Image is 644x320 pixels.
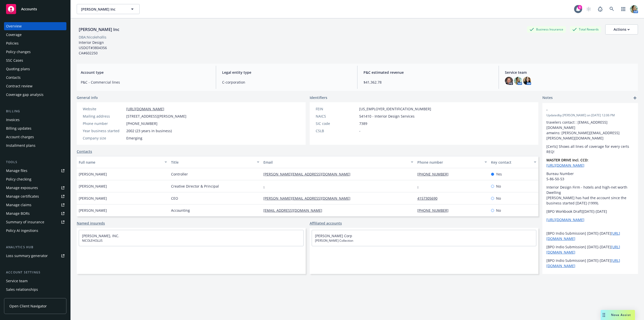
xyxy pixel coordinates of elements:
[614,25,630,34] div: Actions
[496,196,501,201] span: No
[4,252,66,260] a: Loss summary generator
[310,95,327,100] span: Identifiers
[523,77,531,85] img: photo
[77,4,140,14] button: [PERSON_NAME] Inc
[546,217,584,222] a: [URL][DOMAIN_NAME]
[4,74,66,82] a: Contacts
[77,221,105,226] a: Named insureds
[169,156,261,168] button: Title
[315,233,352,238] a: [PERSON_NAME] Corp
[527,26,566,32] div: Business Insurance
[364,80,493,85] span: $41,362.78
[417,196,441,201] a: 4157305690
[359,121,367,126] span: 7389
[546,158,588,162] strong: MASTER DRIVE Incl. CCD:
[316,106,357,112] div: FEIN
[316,114,357,119] div: NAICS
[6,116,20,124] div: Invoices
[6,277,28,285] div: Service team
[83,121,124,126] div: Phone number
[77,95,98,100] span: General info
[4,167,66,175] a: Manage files
[632,95,638,101] a: add
[6,65,30,73] div: Quoting plans
[316,121,357,126] div: SIC code
[546,113,634,118] span: Updated by [PERSON_NAME] on [DATE] 12:06 PM
[546,107,621,112] span: -
[496,208,501,213] span: No
[4,277,66,285] a: Service team
[4,184,66,192] a: Manage exposures
[359,128,360,133] span: -
[315,238,533,243] span: [PERSON_NAME] Collection
[546,209,634,214] p: [BPO Workbook Draft][DATE]-[DATE]
[126,135,142,141] span: Emerging
[4,175,66,183] a: Policy checking
[4,245,66,250] div: Analytics hub
[4,270,66,275] div: Account settings
[4,124,66,132] a: Billing updates
[81,80,210,85] span: P&C - Commercial lines
[611,313,631,317] span: Nova Assist
[6,184,38,192] div: Manage exposures
[364,70,493,75] span: P&C estimated revenue
[77,149,92,154] a: Contacts
[6,74,21,82] div: Contacts
[546,231,634,241] p: [BPO Indio Submission] [DATE]-[DATE]
[6,192,39,200] div: Manage certificates
[171,184,219,189] span: Creative Director & Principal
[546,258,634,268] p: [BPO Indio Submission] [DATE]-[DATE]
[546,144,634,154] p: [Certs] Shows all lines of coverage for every certs REQ!
[6,286,38,294] div: Sales relationships
[310,221,342,226] a: Affiliated accounts
[417,172,453,176] a: [PHONE_NUMBER]
[79,208,107,213] span: [PERSON_NAME]
[4,116,66,124] a: Invoices
[263,160,408,165] div: Email
[79,196,107,201] span: [PERSON_NAME]
[6,39,19,47] div: Policies
[489,156,538,168] button: Key contact
[6,31,22,39] div: Coverage
[415,156,489,168] button: Phone number
[4,141,66,150] a: Installment plans
[83,135,124,141] div: Company size
[6,124,31,132] div: Billing updates
[4,209,66,218] a: Manage BORs
[263,184,269,189] a: -
[4,91,66,99] a: Coverage gap analysis
[546,163,584,168] a: [URL][DOMAIN_NAME]
[4,192,66,200] a: Manage certificates
[496,184,501,189] span: No
[514,77,522,85] img: photo
[171,208,190,213] span: Accounting
[82,238,300,243] span: NICOLEHOLLIS
[6,252,48,260] div: Loss summary generator
[4,160,66,165] div: Tools
[630,5,638,13] img: photo
[359,106,431,112] span: [US_EMPLOYER_IDENTIFICATION_NUMBER]
[263,196,354,201] a: [PERSON_NAME][EMAIL_ADDRESS][DOMAIN_NAME]
[126,106,164,111] a: [URL][DOMAIN_NAME]
[79,34,106,40] div: DBA: Nicolehollis
[21,7,37,11] span: Accounts
[83,106,124,112] div: Website
[222,80,351,85] span: C-corporation
[6,22,22,30] div: Overview
[4,56,66,64] a: SSC Cases
[595,4,605,14] a: Report a Bug
[6,56,23,64] div: SSC Cases
[6,201,31,209] div: Manage claims
[6,227,38,235] div: Policy AI ingestions
[417,160,482,165] div: Phone number
[81,70,210,75] span: Account type
[491,160,531,165] div: Key contact
[6,141,35,150] div: Installment plans
[83,128,124,133] div: Year business started
[4,65,66,73] a: Quoting plans
[570,26,601,32] div: Total Rewards
[316,128,357,133] div: CSLB
[505,70,634,75] span: Service team
[263,208,326,213] a: [EMAIL_ADDRESS][DOMAIN_NAME]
